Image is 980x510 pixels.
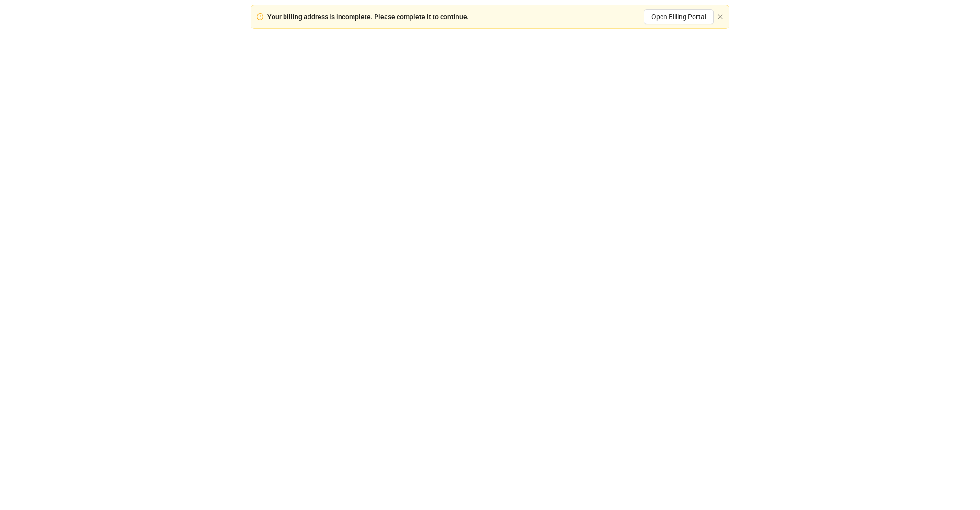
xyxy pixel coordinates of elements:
[718,14,723,20] button: close
[267,11,469,22] div: Your billing address is incomplete. Please complete it to continue.
[644,9,714,24] button: Open Billing Portal
[257,13,263,20] span: exclamation-circle
[718,14,723,20] span: close
[651,13,706,21] span: Open Billing Portal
